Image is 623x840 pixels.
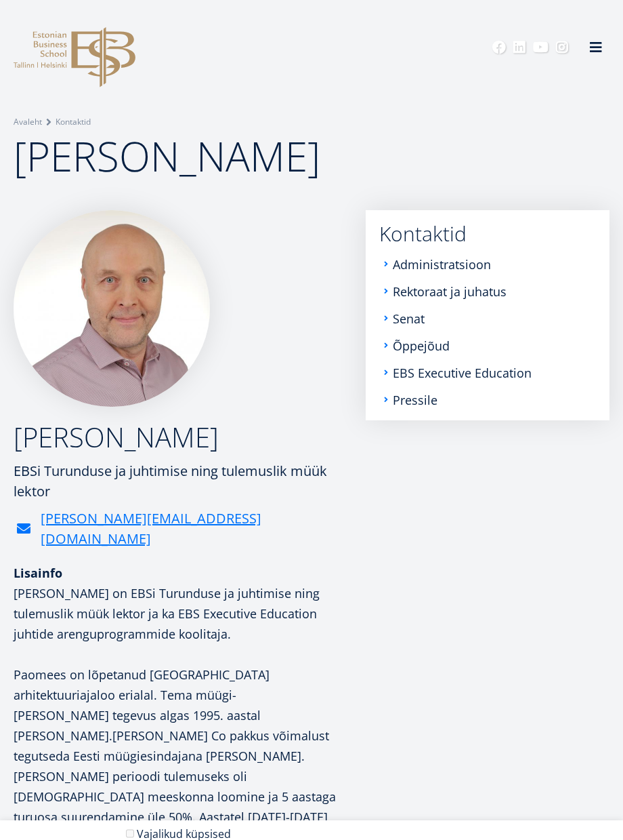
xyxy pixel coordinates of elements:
[393,285,507,298] a: Rektoraat ja juhatus
[56,115,91,129] a: Kontaktid
[14,210,210,407] img: Guido Paomees
[14,461,352,502] div: EBSi Turunduse ja juhtimise ning tulemuslik müük lektor
[393,312,425,325] a: Senat
[492,41,506,54] a: Facebook
[379,224,596,244] a: Kontaktid
[14,583,352,644] p: [PERSON_NAME] on EBSi Turunduse ja juhtimise ning tulemuslik müük lektor ja ka EBS Executive Educ...
[393,258,491,271] a: Administratsioon
[393,393,437,407] a: Pressile
[14,115,42,129] a: Avaleht
[393,339,450,353] a: Õppejõud
[14,563,352,583] div: Lisainfo
[513,41,526,54] a: Linkedin
[533,41,549,54] a: Youtube
[14,420,352,454] h2: [PERSON_NAME]
[393,366,532,380] a: EBS Executive Education
[14,128,320,184] span: [PERSON_NAME]
[555,41,569,54] a: Instagram
[41,508,352,549] a: [PERSON_NAME][EMAIL_ADDRESS][DOMAIN_NAME]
